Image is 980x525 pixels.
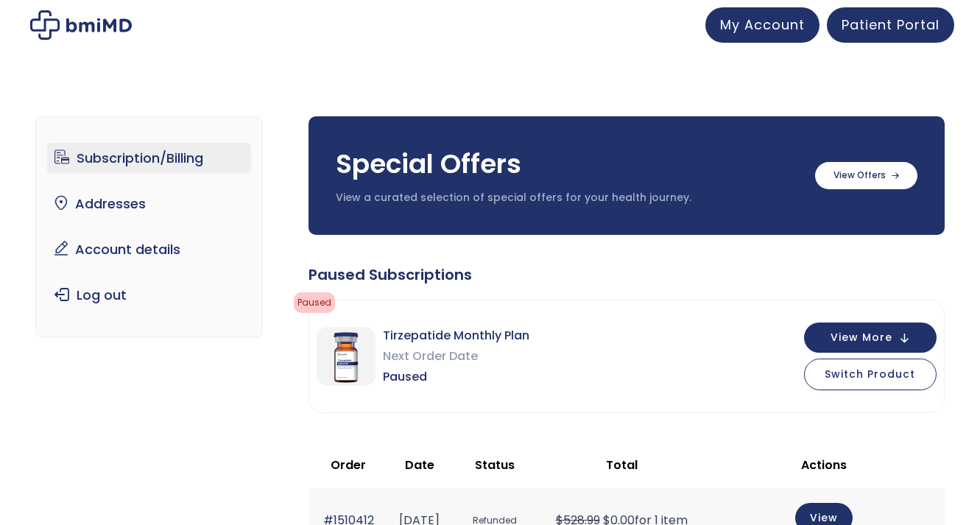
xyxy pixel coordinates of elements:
h3: Special Offers [336,146,800,183]
span: Date [405,457,434,473]
span: Total [606,457,638,473]
span: View More [831,333,892,342]
span: Paused [294,292,335,313]
span: My Account [720,15,805,34]
a: Account details [47,234,251,265]
span: Order [331,457,366,473]
img: Tirzepatide Monthly Plan [317,327,376,386]
nav: Account pages [35,116,263,337]
p: View a curated selection of special offers for your health journey. [336,191,800,205]
a: Patient Portal [827,7,954,43]
a: My Account [705,7,819,43]
button: View More [804,323,937,353]
span: Actions [801,457,847,473]
div: Paused Subscriptions [309,264,945,285]
img: My account [30,10,132,40]
a: Log out [47,280,251,311]
a: Addresses [47,188,251,219]
span: Patient Portal [842,15,940,34]
a: Subscription/Billing [47,143,251,174]
button: Switch Product [804,359,937,390]
span: Switch Product [825,367,915,381]
span: Status [475,457,515,473]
